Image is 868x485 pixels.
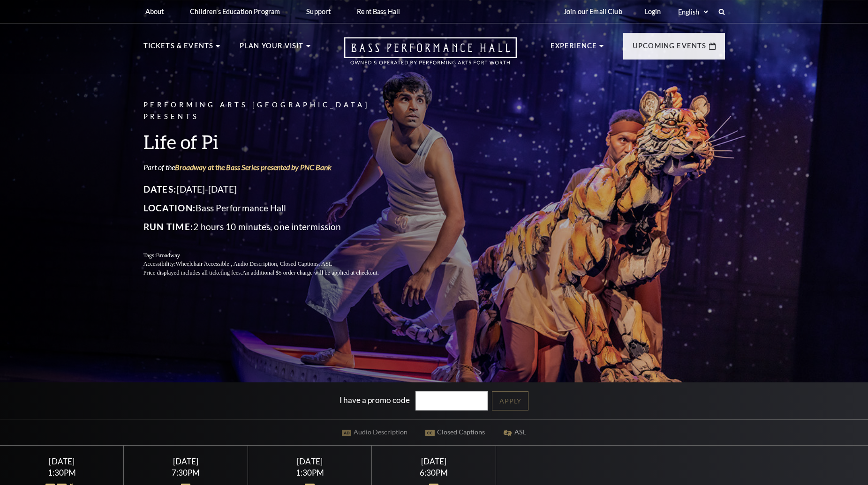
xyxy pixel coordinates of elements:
div: 1:30PM [259,469,361,477]
p: Plan Your Visit [240,40,304,57]
a: Broadway at the Bass Series presented by PNC Bank [175,163,332,172]
div: [DATE] [259,456,361,466]
p: Performing Arts [GEOGRAPHIC_DATA] Presents [143,99,401,123]
span: Location: [143,202,196,213]
p: Tickets & Events [143,40,214,57]
p: About [145,7,164,15]
h3: Life of Pi [143,130,401,154]
p: Accessibility: [143,260,401,269]
span: An additional $5 order charge will be applied at checkout. [242,269,378,276]
p: Rent Bass Hall [357,7,400,15]
span: Broadway [156,252,180,259]
p: [DATE]-[DATE] [143,182,401,197]
p: Price displayed includes all ticketing fees. [143,269,401,277]
div: [DATE] [11,456,113,466]
span: Dates: [143,184,177,194]
p: Part of the [143,162,401,172]
div: 6:30PM [383,469,484,477]
p: Bass Performance Hall [143,201,401,216]
select: Select: [676,7,709,16]
div: [DATE] [383,456,484,466]
p: Children's Education Program [190,7,280,15]
p: Support [306,7,331,15]
p: Upcoming Events [633,40,707,57]
label: I have a promo code [340,395,410,405]
p: Experience [551,40,597,57]
p: 2 hours 10 minutes, one intermission [143,219,401,234]
span: Run Time: [143,221,194,232]
div: 1:30PM [11,469,113,477]
span: Wheelchair Accessible , Audio Description, Closed Captions, ASL [175,261,332,267]
div: [DATE] [135,456,236,466]
p: Tags: [143,251,401,260]
div: 7:30PM [135,469,236,477]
